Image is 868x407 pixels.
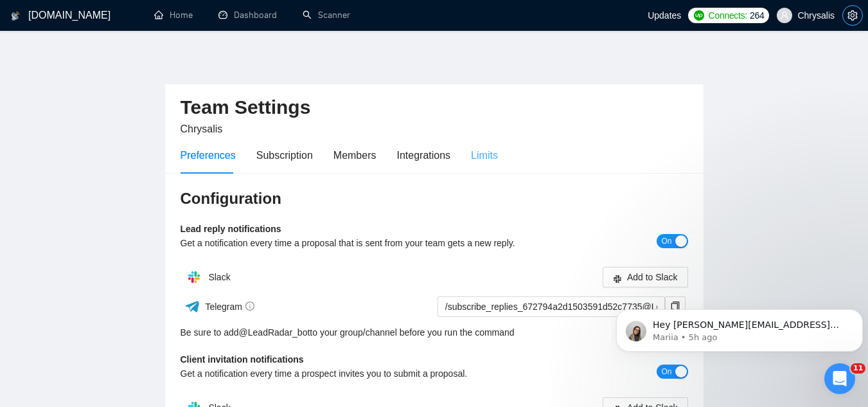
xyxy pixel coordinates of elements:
b: Lead reply notifications [181,224,281,234]
span: Updates [648,10,681,21]
iframe: Intercom notifications message [611,282,868,372]
div: Get a notification every time a proposal that is sent from your team gets a new reply. [181,236,562,250]
a: setting [842,10,863,21]
div: Get a notification every time a prospect invites you to submit a proposal. [181,366,562,381]
div: Subscription [256,147,313,163]
span: info-circle [245,302,254,311]
h2: Team Settings [181,95,688,121]
span: 11 [851,363,865,374]
img: logo [11,6,20,26]
span: Chrysalis [181,123,223,134]
b: Client invitation notifications [181,354,304,365]
span: setting [843,10,862,21]
div: Limits [471,147,498,163]
span: Telegram [205,302,254,312]
div: Preferences [181,147,236,163]
h3: Configuration [181,188,688,209]
a: searchScanner [303,10,350,21]
a: homeHome [154,10,193,21]
img: ww3wtPAAAAAElFTkSuQmCC [184,298,200,314]
span: Connects: [709,8,747,23]
span: On [661,234,671,248]
span: user [780,11,789,20]
button: slackAdd to Slack [603,267,688,287]
a: dashboardDashboard [218,10,277,21]
img: hpQkSZIkSZIkSZIkSZIkSZIkSZIkSZIkSZIkSZIkSZIkSZIkSZIkSZIkSZIkSZIkSZIkSZIkSZIkSZIkSZIkSZIkSZIkSZIkS... [181,264,207,290]
span: Slack [208,272,230,282]
span: 264 [750,8,764,23]
div: Be sure to add to your group/channel before you run the command [181,325,688,339]
div: Members [333,147,376,163]
div: Integrations [397,147,451,163]
button: setting [842,5,863,26]
a: @LeadRadar_bot [239,325,310,339]
iframe: Intercom live chat [824,363,855,394]
img: upwork-logo.png [694,10,704,21]
span: slack [613,274,622,284]
span: Add to Slack [627,270,678,284]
